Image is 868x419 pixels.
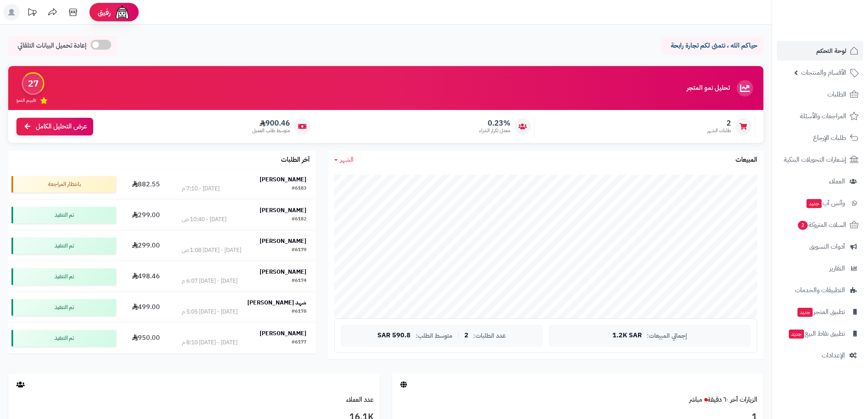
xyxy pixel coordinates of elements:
[36,122,87,131] span: عرض التحليل الكامل
[707,127,731,134] span: طلبات الشهر
[119,323,172,353] td: 950.00
[777,346,863,365] a: الإعدادات
[736,156,757,164] h3: المبيعات
[182,215,226,224] div: [DATE] - 10:40 ص
[777,280,863,300] a: التطبيقات والخدمات
[827,89,846,100] span: الطلبات
[281,156,310,164] h3: آخر الطلبات
[292,308,306,316] div: #6178
[11,299,116,316] div: تم التنفيذ
[252,127,290,134] span: متوسط طلب العميل
[816,45,846,57] span: لوحة التحكم
[260,329,306,338] strong: [PERSON_NAME]
[806,197,845,209] span: وآتس آب
[260,206,306,215] strong: [PERSON_NAME]
[11,207,116,223] div: تم التنفيذ
[11,238,116,254] div: تم التنفيذ
[247,298,306,307] strong: شهد [PERSON_NAME]
[260,237,306,245] strong: [PERSON_NAME]
[777,128,863,148] a: طلبات الإرجاع
[119,261,172,292] td: 498.46
[260,175,306,184] strong: [PERSON_NAME]
[182,339,238,347] div: [DATE] - [DATE] 8:10 م
[788,328,845,339] span: تطبيق نقاط البيع
[119,231,172,261] td: 299.00
[292,185,306,193] div: #6183
[687,85,730,92] h3: تحليل نمو المتجر
[797,308,813,317] span: جديد
[182,185,219,193] div: [DATE] - 7:10 م
[479,119,510,128] span: 0.23%
[292,215,306,224] div: #6182
[801,67,846,78] span: الأقسام والمنتجات
[813,132,846,144] span: طلبات الإرجاع
[114,4,130,21] img: ai-face.png
[22,4,42,23] a: تحديثات المنصة
[809,241,845,252] span: أدوات التسويق
[416,332,452,339] span: متوسط الطلب:
[457,332,459,339] span: |
[464,332,468,339] span: 2
[252,119,290,128] span: 900.46
[829,263,845,274] span: التقارير
[777,237,863,256] a: أدوات التسويق
[18,41,87,50] span: إعادة تحميل البيانات التلقائي
[11,176,116,192] div: بانتظار المراجعة
[777,85,863,104] a: الطلبات
[667,41,757,50] p: حياكم الله ، نتمنى لكم تجارة رابحة
[812,23,860,40] img: logo-2.png
[777,259,863,278] a: التقارير
[777,193,863,213] a: وآتس آبجديد
[334,155,354,165] a: الشهر
[119,292,172,323] td: 499.00
[346,395,374,405] a: عدد العملاء
[16,118,93,135] a: عرض التحليل الكامل
[119,200,172,230] td: 299.00
[777,106,863,126] a: المراجعات والأسئلة
[292,339,306,347] div: #6177
[777,302,863,322] a: تطبيق المتجرجديد
[11,268,116,285] div: تم التنفيذ
[806,199,822,208] span: جديد
[777,215,863,235] a: السلات المتروكة2
[829,176,845,187] span: العملاء
[689,395,702,405] small: مباشر
[797,306,845,318] span: تطبيق المتجر
[797,219,846,231] span: السلات المتروكة
[612,332,642,339] span: 1.2K SAR
[11,330,116,346] div: تم التنفيذ
[98,7,111,17] span: رفيق
[789,330,804,339] span: جديد
[777,172,863,191] a: العملاء
[800,110,846,122] span: المراجعات والأسئلة
[340,155,354,165] span: الشهر
[795,284,845,296] span: التطبيقات والخدمات
[260,268,306,276] strong: [PERSON_NAME]
[292,246,306,254] div: #6179
[777,150,863,169] a: إشعارات التحويلات البنكية
[16,97,36,104] span: تقييم النمو
[377,332,411,339] span: 590.8 SAR
[707,119,731,128] span: 2
[777,41,863,61] a: لوحة التحكم
[182,308,238,316] div: [DATE] - [DATE] 5:05 م
[798,221,808,230] span: 2
[292,277,306,285] div: #6174
[119,169,172,199] td: 882.55
[473,332,506,339] span: عدد الطلبات:
[182,277,238,285] div: [DATE] - [DATE] 6:07 م
[647,332,687,339] span: إجمالي المبيعات:
[822,350,845,361] span: الإعدادات
[784,154,846,165] span: إشعارات التحويلات البنكية
[182,246,241,254] div: [DATE] - [DATE] 1:08 ص
[689,395,757,405] a: الزيارات آخر ٦٠ دقيقةمباشر
[777,324,863,343] a: تطبيق نقاط البيعجديد
[479,127,510,134] span: معدل تكرار الشراء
